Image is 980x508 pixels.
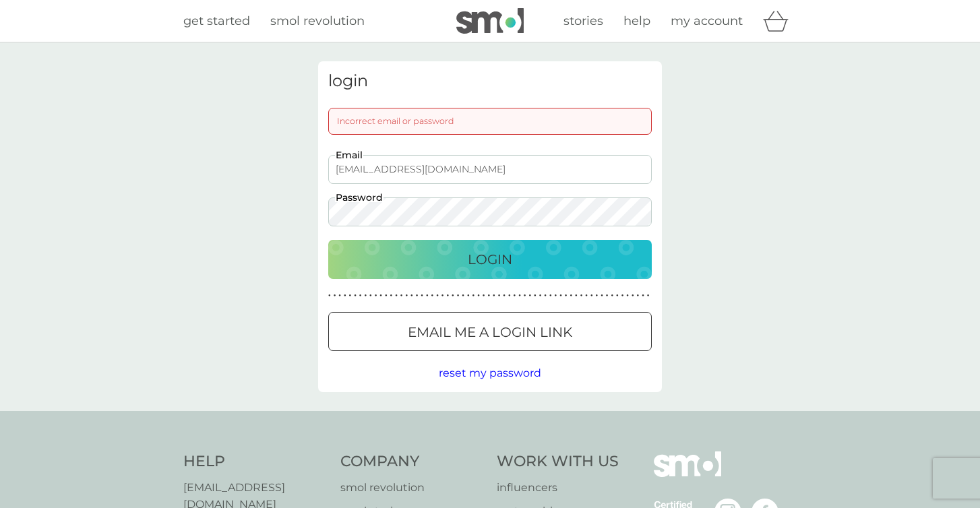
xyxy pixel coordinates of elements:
[626,292,629,299] p: ●
[364,292,367,299] p: ●
[539,292,542,299] p: ●
[563,13,603,28] span: stories
[503,292,506,299] p: ●
[654,451,721,497] img: smol
[390,292,393,299] p: ●
[611,292,613,299] p: ●
[483,292,485,299] p: ●
[671,11,743,31] a: my account
[395,292,398,299] p: ●
[549,292,552,299] p: ●
[468,249,512,270] p: Login
[616,292,619,299] p: ●
[497,479,619,497] a: influencers
[575,292,578,299] p: ●
[408,321,572,343] p: Email me a login link
[534,292,537,299] p: ●
[183,11,250,31] a: get started
[183,13,250,28] span: get started
[555,292,557,299] p: ●
[623,13,650,28] span: help
[487,292,490,299] p: ●
[439,364,541,382] button: reset my password
[632,292,634,299] p: ●
[270,13,365,28] span: smol revolution
[565,292,568,299] p: ●
[375,292,377,299] p: ●
[416,292,419,299] p: ●
[328,108,652,135] div: Incorrect email or password
[328,71,652,91] h3: login
[493,292,495,299] p: ●
[410,292,413,299] p: ●
[763,7,797,34] div: basket
[400,292,403,299] p: ●
[340,479,484,497] a: smol revolution
[369,292,372,299] p: ●
[518,292,521,299] p: ●
[590,292,593,299] p: ●
[570,292,572,299] p: ●
[642,292,644,299] p: ●
[328,292,331,299] p: ●
[457,292,460,299] p: ●
[354,292,357,299] p: ●
[497,451,619,472] h4: Work With Us
[431,292,434,299] p: ●
[359,292,362,299] p: ●
[270,11,365,31] a: smol revolution
[472,292,475,299] p: ●
[559,292,562,299] p: ●
[637,292,640,299] p: ●
[606,292,609,299] p: ●
[340,451,484,472] h4: Company
[498,292,501,299] p: ●
[439,367,541,379] span: reset my password
[328,312,652,351] button: Email me a login link
[183,451,327,472] h4: Help
[385,292,388,299] p: ●
[585,292,588,299] p: ●
[379,292,382,299] p: ●
[580,292,583,299] p: ●
[467,292,470,299] p: ●
[426,292,429,299] p: ●
[334,292,336,299] p: ●
[441,292,444,299] p: ●
[647,292,650,299] p: ●
[462,292,464,299] p: ●
[456,8,524,34] img: smol
[477,292,480,299] p: ●
[623,11,650,31] a: help
[524,292,526,299] p: ●
[544,292,547,299] p: ●
[563,11,603,31] a: stories
[344,292,346,299] p: ●
[349,292,352,299] p: ●
[514,292,516,299] p: ●
[405,292,408,299] p: ●
[421,292,423,299] p: ●
[452,292,454,299] p: ●
[338,292,341,299] p: ●
[601,292,603,299] p: ●
[621,292,624,299] p: ●
[446,292,449,299] p: ●
[671,13,743,28] span: my account
[328,240,652,279] button: Login
[596,292,599,299] p: ●
[436,292,439,299] p: ●
[508,292,511,299] p: ●
[528,292,531,299] p: ●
